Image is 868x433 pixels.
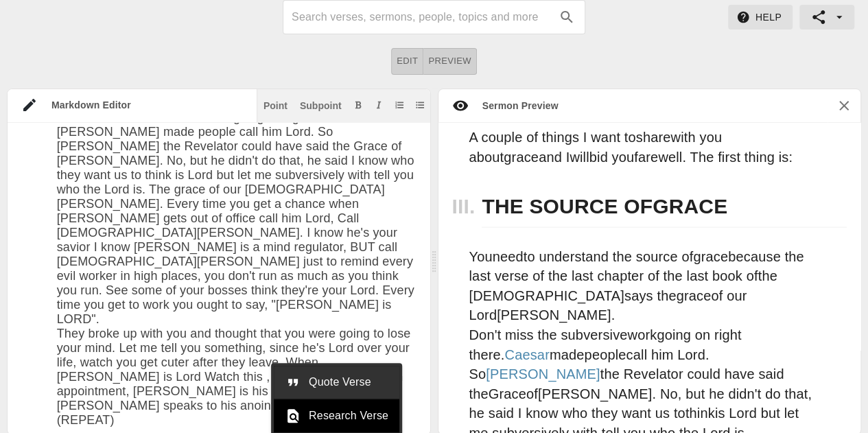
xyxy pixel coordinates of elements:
span: grace [504,150,539,165]
span: will [570,150,589,165]
span: Preview [428,54,471,69]
span: grace [677,288,712,303]
span: farewell [634,150,682,165]
span: think [685,406,715,421]
span: Grace [489,386,526,401]
span: [PERSON_NAME] [486,366,600,382]
div: Point [263,101,288,110]
div: Research Verse [274,399,399,432]
button: search [552,2,582,32]
span: people [585,347,626,362]
span: share [636,130,671,145]
button: Add bold text [351,98,365,112]
input: Search sermons [292,6,552,28]
span: Quote Verse [309,374,388,390]
button: Add unordered list [413,98,427,112]
span: Research Verse [309,408,388,424]
button: Help [728,5,793,30]
div: text alignment [391,48,477,75]
span: Help [739,9,782,26]
div: Sermon Preview [469,99,559,113]
span: GRACE [653,195,727,218]
p: A couple of things I want to with you about and I bid you . The first thing is: [469,128,817,167]
div: Quote Verse [274,366,399,399]
span: [PERSON_NAME] [497,307,611,323]
button: Add ordered list [392,98,406,112]
div: Markdown Editor [38,98,257,112]
span: grace [693,249,728,264]
span: need [493,249,524,264]
button: Add italic text [372,98,386,112]
span: [PERSON_NAME] [538,386,652,401]
span: Caesar [505,347,550,362]
span: Edit [397,54,418,69]
button: Preview [423,48,477,75]
h2: III. [452,186,482,227]
button: Edit [391,48,423,75]
h2: THE SOURCE OF [482,186,847,228]
button: Subpoint [297,98,344,112]
span: work [628,327,657,342]
button: Insert point [261,98,290,112]
span: the [DEMOGRAPHIC_DATA] [469,268,777,303]
div: Subpoint [300,101,342,110]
